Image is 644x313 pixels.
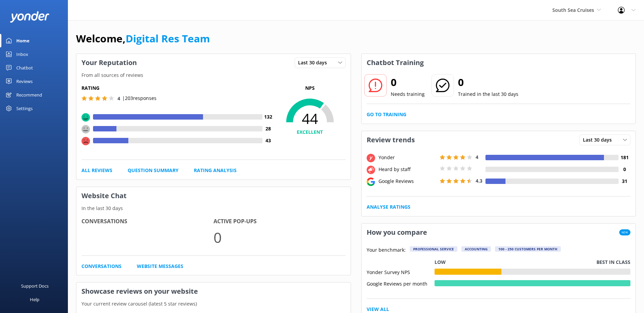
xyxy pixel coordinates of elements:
h3: Chatbot Training [362,54,429,71]
div: Home [16,34,30,47]
p: | 203 responses [122,95,157,102]
div: Yonder Survey NPS [367,269,435,275]
a: Question Summary [128,167,179,174]
h1: Welcome, [76,30,210,47]
p: Best in class [596,258,630,266]
h3: Your Reputation [76,54,142,71]
p: Your benchmark: [367,246,406,254]
div: Google Reviews [377,178,438,185]
div: Professional Service [410,246,457,252]
p: 0 [214,226,346,249]
h2: 0 [391,74,425,90]
p: Trained in the last 30 days [458,90,518,98]
div: Inbox [16,47,28,61]
a: Website Messages [137,263,183,270]
a: Digital Res Team [126,32,210,45]
span: New [619,229,630,235]
h2: 0 [458,74,518,90]
h4: 132 [262,113,274,121]
a: Conversations [81,263,122,270]
div: Support Docs [21,279,49,293]
h5: Rating [81,84,274,92]
div: Yonder [377,154,438,161]
h4: 181 [619,154,630,161]
a: View All [367,306,389,313]
h4: 31 [619,178,630,185]
span: Last 30 days [298,59,331,66]
p: Your current review carousel (latest 5 star reviews) [76,300,351,308]
h4: 0 [619,166,630,173]
a: Analyse Ratings [367,203,410,211]
div: Accounting [461,246,491,252]
span: South Sea Cruises [552,7,594,13]
span: 4 [476,154,478,160]
h3: Review trends [362,131,420,149]
div: Help [30,293,39,306]
a: All Reviews [81,167,112,174]
p: From all sources of reviews [76,71,351,79]
h4: 43 [262,137,274,144]
h3: How you compare [362,224,432,241]
h4: EXCELLENT [274,128,346,136]
div: Reviews [16,75,33,88]
div: Google Reviews per month [367,280,435,286]
img: yonder-white-logo.png [10,11,49,22]
div: Chatbot [16,61,33,75]
span: 4 [117,95,120,102]
span: 44 [274,110,346,127]
div: 100 - 250 customers per month [495,246,561,252]
h3: Showcase reviews on your website [76,283,351,300]
a: Go to Training [367,111,406,118]
h4: Conversations [81,217,214,226]
p: Low [435,258,446,266]
a: Rating Analysis [194,167,237,174]
h4: Active Pop-ups [214,217,346,226]
div: Recommend [16,88,42,102]
div: Heard by staff [377,166,438,173]
div: Settings [16,102,33,115]
span: Last 30 days [583,136,616,144]
p: In the last 30 days [76,205,351,212]
h4: 28 [262,125,274,132]
span: 4.3 [476,178,482,184]
p: NPS [274,84,346,92]
p: Needs training [391,90,425,98]
h3: Website Chat [76,187,351,205]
